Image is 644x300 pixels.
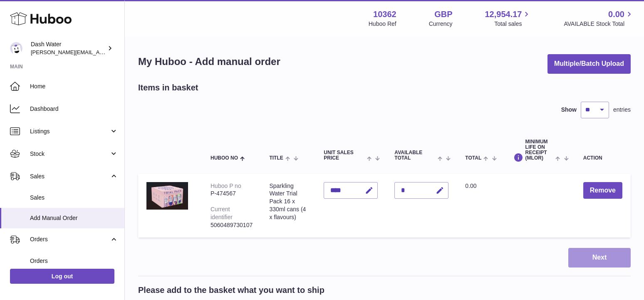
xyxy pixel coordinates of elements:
[211,221,253,229] div: 5060489730107
[568,248,631,267] button: Next
[485,9,531,28] a: 12,954.17 Total sales
[269,155,283,161] span: Title
[324,150,365,161] span: Unit Sales Price
[608,9,624,20] span: 0.00
[434,9,452,20] strong: GBP
[10,269,114,284] a: Log out
[30,82,118,90] span: Home
[564,9,634,28] a: 0.00 AVAILABLE Stock Total
[211,182,241,189] div: Huboo P no
[525,139,554,161] span: Minimum Life On Receipt (MLOR)
[485,9,522,20] span: 12,954.17
[564,20,634,28] span: AVAILABLE Stock Total
[211,155,238,161] span: Huboo no
[369,20,396,28] div: Huboo Ref
[30,127,109,135] span: Listings
[211,190,253,197] div: P-474567
[547,54,631,74] button: Multiple/Batch Upload
[465,182,476,189] span: 0.00
[138,82,198,93] h2: Items in basket
[30,172,109,180] span: Sales
[30,194,118,202] span: Sales
[583,155,622,161] div: Action
[146,182,188,210] img: Sparkling Water Trial Pack 16 x 330ml cans (4 x flavours)
[261,174,315,237] td: Sparkling Water Trial Pack 16 x 330ml cans (4 x flavours)
[31,40,106,56] div: Dash Water
[138,55,280,68] h1: My Huboo - Add manual order
[138,285,324,296] h2: Please add to the basket what you want to ship
[429,20,453,28] div: Currency
[30,235,109,243] span: Orders
[394,150,436,161] span: AVAILABLE Total
[465,155,481,161] span: Total
[10,42,22,55] img: james@dash-water.com
[30,214,118,222] span: Add Manual Order
[30,150,109,158] span: Stock
[211,206,233,220] div: Current identifier
[613,106,631,114] span: entries
[561,106,577,114] label: Show
[373,9,396,20] strong: 10362
[583,182,622,199] button: Remove
[494,20,531,28] span: Total sales
[30,257,118,265] span: Orders
[30,105,118,113] span: Dashboard
[31,49,167,55] span: [PERSON_NAME][EMAIL_ADDRESS][DOMAIN_NAME]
